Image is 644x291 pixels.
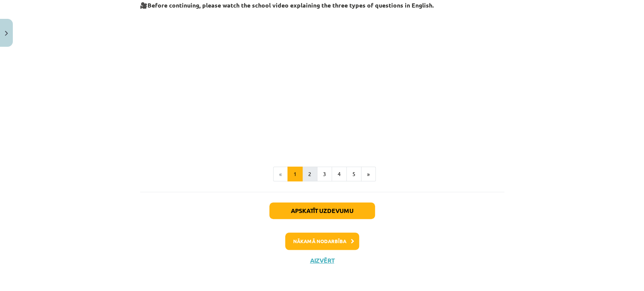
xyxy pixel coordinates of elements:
img: icon-close-lesson-0947bae3869378f0d4975bcd49f059093ad1ed9edebbc8119c70593378902aed.svg [5,31,8,36]
button: Aizvērt [308,257,337,264]
button: 2 [302,167,317,182]
button: 5 [346,167,361,182]
strong: Before continuing, please watch the school video explaining the three types of questions in English. [148,1,434,9]
button: 3 [317,167,332,182]
button: 4 [332,167,347,182]
button: Nākamā nodarbība [285,233,359,250]
nav: Page navigation example [140,167,504,182]
button: Apskatīt uzdevumu [269,202,375,219]
button: 1 [287,167,303,182]
button: » [361,167,376,182]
